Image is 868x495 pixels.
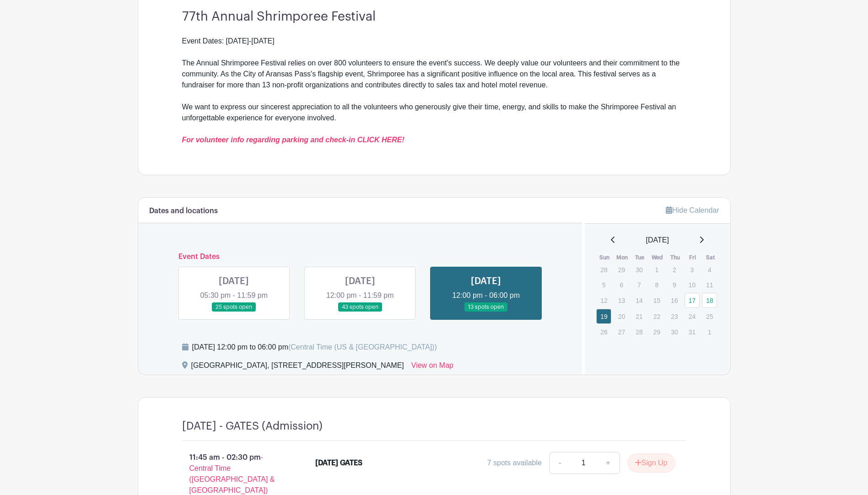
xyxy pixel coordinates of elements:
p: 20 [614,309,629,323]
p: 22 [649,309,664,323]
th: Sun [596,253,614,262]
a: 19 [596,309,611,324]
div: [DATE] GATES [315,457,362,468]
div: Event Dates: [DATE]-[DATE] The Annual Shrimporee Festival relies on over 800 volunteers to ensure... [182,36,686,102]
button: Sign Up [627,453,675,473]
th: Thu [666,253,684,262]
div: [DATE] 12:00 pm to 06:00 pm [192,342,437,353]
th: Wed [649,253,667,262]
h4: [DATE] - GATES (Admission) [182,420,323,433]
p: 7 [631,278,647,292]
p: 28 [631,325,647,339]
p: 13 [614,293,629,307]
div: 7 spots available [487,457,542,468]
h6: Event Dates [171,253,550,261]
span: - Central Time ([GEOGRAPHIC_DATA] & [GEOGRAPHIC_DATA]) [189,453,275,494]
a: 17 [685,293,700,308]
p: 31 [685,325,700,339]
p: 30 [667,325,682,339]
p: 15 [649,293,664,307]
p: 29 [614,263,629,277]
a: + [597,452,620,474]
th: Tue [631,253,649,262]
p: 6 [614,278,629,292]
a: - [549,452,570,474]
p: 12 [596,293,611,307]
div: We want to express our sincerest appreciation to all the volunteers who generously give their tim... [182,102,686,145]
a: 18 [702,293,717,308]
a: Hide Calendar [666,206,719,214]
p: 26 [596,325,611,339]
p: 10 [685,278,700,292]
span: (Central Time (US & [GEOGRAPHIC_DATA])) [288,343,437,351]
p: 14 [631,293,647,307]
p: 25 [702,309,717,323]
p: 1 [702,325,717,339]
p: 30 [631,263,647,277]
th: Fri [684,253,702,262]
a: For volunteer info regarding parking and check-in CLICK HERE! [182,136,404,144]
p: 23 [667,309,682,323]
p: 21 [631,309,647,323]
p: 24 [685,309,700,323]
h6: Dates and locations [149,207,218,215]
p: 27 [614,325,629,339]
p: 29 [649,325,664,339]
a: View on Map [411,360,453,375]
div: [GEOGRAPHIC_DATA], [STREET_ADDRESS][PERSON_NAME] [191,360,404,375]
p: 16 [667,293,682,307]
p: 3 [685,263,700,277]
p: 4 [702,263,717,277]
th: Sat [701,253,719,262]
h3: 77th Annual Shrimporee Festival [182,9,686,25]
p: 11 [702,278,717,292]
p: 1 [649,263,664,277]
p: 9 [667,278,682,292]
span: [DATE] [646,235,669,246]
p: 2 [667,263,682,277]
p: 8 [649,278,664,292]
th: Mon [614,253,631,262]
p: 5 [596,278,611,292]
p: 28 [596,263,611,277]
